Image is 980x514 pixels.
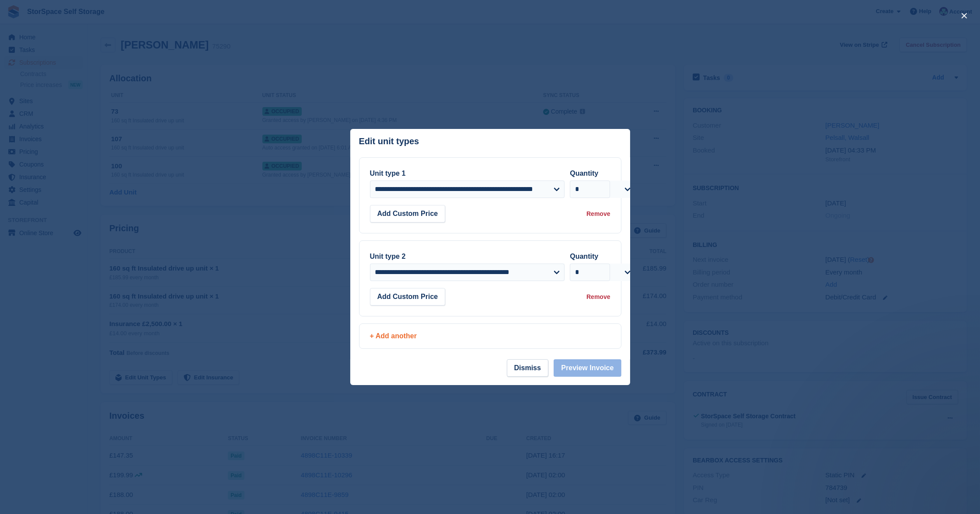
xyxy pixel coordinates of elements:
button: Add Custom Price [370,205,446,222]
label: Quantity [570,170,598,177]
label: Unit type 2 [370,253,406,260]
label: Quantity [570,253,598,260]
div: Remove [586,292,610,302]
div: Remove [586,209,610,219]
label: Unit type 1 [370,170,406,177]
button: close [957,9,971,23]
button: Dismiss [507,359,548,377]
button: Add Custom Price [370,288,446,306]
div: + Add another [370,331,610,341]
button: Preview Invoice [554,359,621,377]
p: Edit unit types [359,136,419,146]
a: + Add another [359,323,621,349]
